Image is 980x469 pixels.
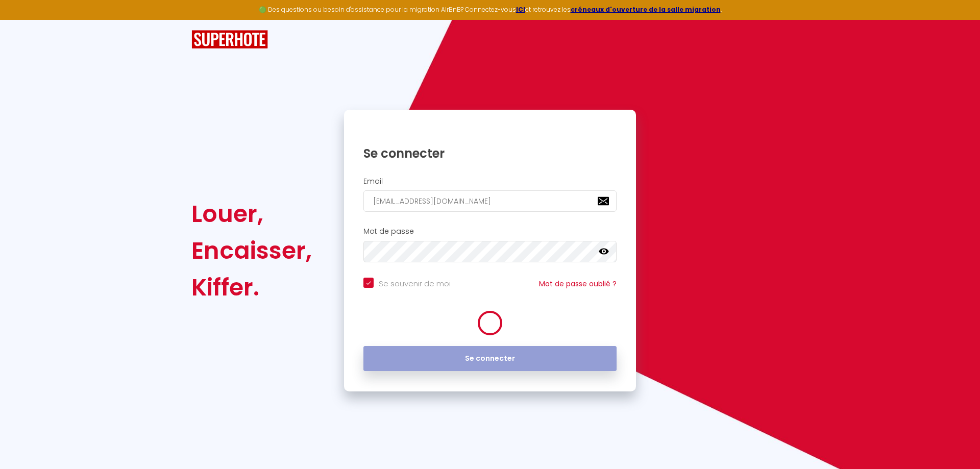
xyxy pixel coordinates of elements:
[191,269,312,306] div: Kiffer.
[363,145,617,161] h1: Se connecter
[539,279,617,289] a: Mot de passe oublié ?
[363,177,617,186] h2: Email
[191,195,312,232] div: Louer,
[516,5,525,14] a: ICI
[363,227,617,236] h2: Mot de passe
[571,5,721,14] a: créneaux d'ouverture de la salle migration
[191,232,312,269] div: Encaisser,
[363,190,617,212] input: Ton Email
[191,30,268,49] img: SuperHote logo
[363,346,617,372] button: Se connecter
